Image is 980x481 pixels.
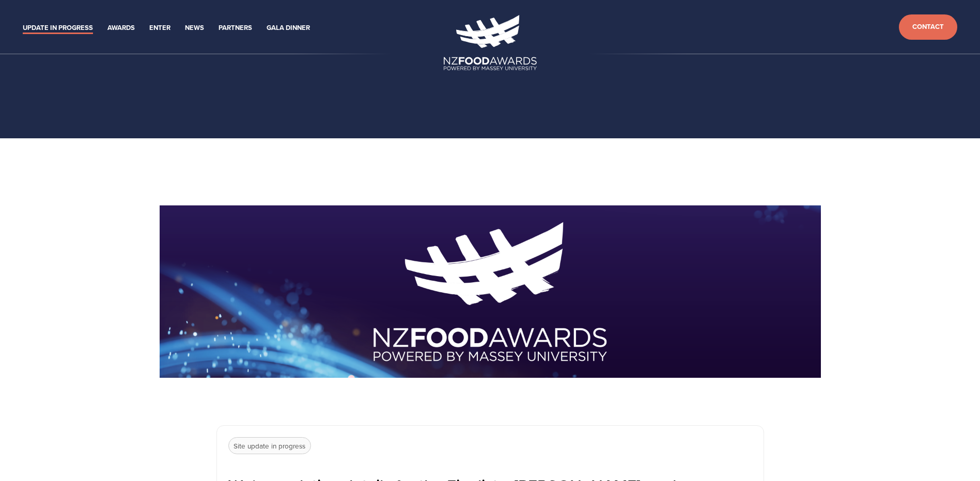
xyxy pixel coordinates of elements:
a: Update in Progress [23,22,93,34]
a: Partners [219,22,252,34]
p: Site update in progress [228,437,311,455]
a: News [185,22,204,34]
a: Awards [107,22,135,34]
a: Enter [149,22,170,34]
a: Gala Dinner [267,22,310,34]
a: Contact [899,14,957,40]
